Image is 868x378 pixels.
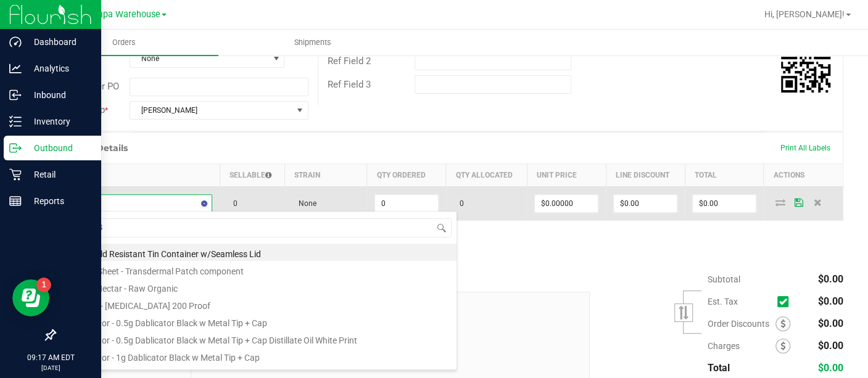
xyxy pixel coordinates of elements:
inline-svg: Reports [9,195,22,207]
span: $0.00 [818,295,843,307]
a: Orders [30,30,218,55]
inline-svg: Dashboard [9,36,22,48]
p: 09:17 AM EDT [6,352,96,363]
th: Line Discount [606,163,685,186]
span: Ref Field 3 [328,79,371,90]
span: [PERSON_NAME] [130,102,292,119]
span: Calculate excise tax [777,293,794,310]
iframe: Resource center [12,279,49,316]
p: Reports [22,194,96,208]
span: 0 [227,199,238,208]
p: Analytics [22,61,96,76]
span: Delete Order Detail [808,199,827,206]
span: $0.00 [818,340,843,351]
span: Subtotal [708,274,740,284]
span: Tampa Warehouse [85,9,160,20]
span: Order Discounts [708,319,775,329]
th: Unit Price [527,163,606,186]
th: Qty Ordered [367,163,446,186]
a: Shipments [218,30,407,55]
span: $0.00 [818,318,843,329]
span: Shipments [278,37,348,48]
th: Strain [285,163,367,186]
p: Retail [22,167,96,182]
span: Orders [96,37,152,48]
span: None [130,50,268,67]
iframe: Resource center unread badge [36,277,51,292]
qrcode: 11821595 [781,43,830,92]
inline-svg: Inbound [9,89,22,101]
inline-svg: Inventory [9,115,22,128]
span: Charges [708,341,775,351]
th: Actions [764,163,843,186]
input: 0 [375,195,438,212]
input: 0 [614,195,677,212]
input: 0 [693,195,756,212]
span: Total [708,362,730,374]
p: Outbound [22,141,96,155]
inline-svg: Analytics [9,62,22,75]
span: Save Order Detail [790,199,808,206]
th: Qty Allocated [446,163,527,186]
span: $0.00 [818,362,843,374]
span: Print All Labels [780,144,830,152]
th: Item [56,163,220,186]
span: $0.00 [818,273,843,285]
inline-svg: Retail [9,168,22,181]
span: Est. Tax [708,297,772,306]
p: Inbound [22,88,96,102]
span: Hi, [PERSON_NAME]! [764,9,845,19]
p: Dashboard [22,35,96,49]
inline-svg: Outbound [9,142,22,154]
p: [DATE] [6,363,96,372]
img: Scan me! [781,43,830,92]
span: 0 [453,199,464,208]
input: 0 [535,195,598,212]
p: Inventory [22,114,96,129]
th: Sellable [220,163,285,186]
span: Ref Field 2 [328,55,371,67]
span: None [292,199,316,208]
th: Total [685,163,764,186]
